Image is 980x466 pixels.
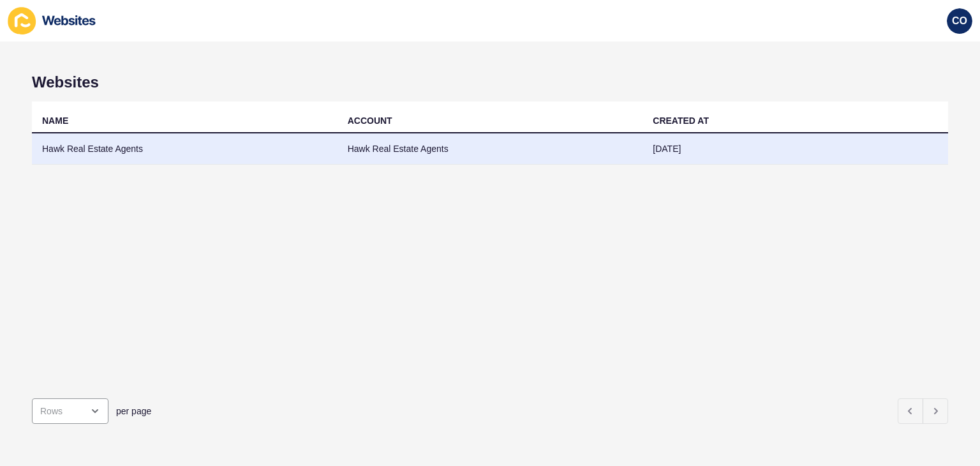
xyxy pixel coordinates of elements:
span: per page [116,405,151,417]
div: NAME [42,114,68,127]
h1: Websites [32,73,948,91]
div: CREATED AT [653,114,709,127]
td: Hawk Real Estate Agents [32,133,338,165]
td: Hawk Real Estate Agents [338,133,643,165]
td: [DATE] [642,133,948,165]
div: ACCOUNT [348,114,392,127]
div: open menu [32,398,108,424]
span: CO [952,15,967,27]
